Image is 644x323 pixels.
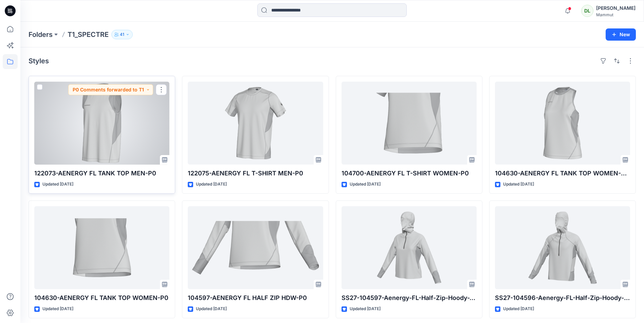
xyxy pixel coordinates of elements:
[495,82,630,165] a: 104630-AENERGY FL TANK TOP WOMEN-P0_MAM
[196,181,227,188] p: Updated [DATE]
[34,206,169,289] a: 104630-AENERGY FL TANK TOP WOMEN-P0
[188,293,323,303] p: 104597-AENERGY FL HALF ZIP HDW-P0
[342,206,477,289] a: SS27-104597-Aenergy-FL-Half-Zip-Hoody-Women-P0-Mammut
[188,206,323,289] a: 104597-AENERGY FL HALF ZIP HDW-P0
[342,169,477,178] p: 104700-AENERGY FL T-SHIRT WOMEN-P0
[596,12,636,17] div: Mammut
[111,30,133,39] button: 41
[188,169,323,178] p: 122075-AENERGY FL T-SHIRT MEN-P0
[120,31,124,38] p: 41
[29,30,53,39] a: Folders
[342,293,477,303] p: SS27-104597-Aenergy-FL-Half-Zip-Hoody-Women-P0-Mammut
[196,305,227,313] p: Updated [DATE]
[495,169,630,178] p: 104630-AENERGY FL TANK TOP WOMEN-P0_MAM
[29,57,49,65] h4: Styles
[350,181,381,188] p: Updated [DATE]
[188,82,323,165] a: 122075-AENERGY FL T-SHIRT MEN-P0
[503,181,534,188] p: Updated [DATE]
[34,169,169,178] p: 122073-AENERGY FL TANK TOP MEN-P0
[581,5,593,17] div: DL
[350,305,381,313] p: Updated [DATE]
[495,206,630,289] a: SS27-104596-Aenergy-FL-Half-Zip-Hoody-Men-P0-Mammut
[606,28,636,41] button: New
[503,305,534,313] p: Updated [DATE]
[34,293,169,303] p: 104630-AENERGY FL TANK TOP WOMEN-P0
[42,305,73,313] p: Updated [DATE]
[596,4,636,12] div: [PERSON_NAME]
[495,293,630,303] p: SS27-104596-Aenergy-FL-Half-Zip-Hoody-Men-P0-Mammut
[342,82,477,165] a: 104700-AENERGY FL T-SHIRT WOMEN-P0
[42,181,73,188] p: Updated [DATE]
[34,82,169,165] a: 122073-AENERGY FL TANK TOP MEN-P0
[68,30,109,39] p: T1_SPECTRE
